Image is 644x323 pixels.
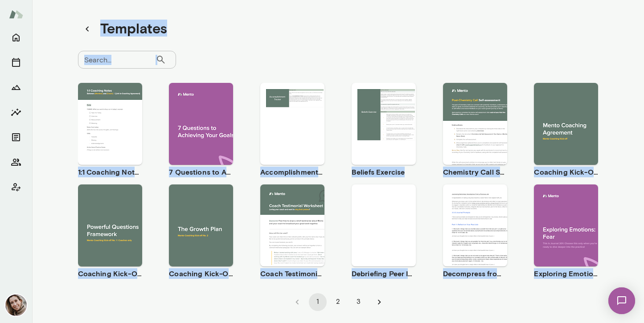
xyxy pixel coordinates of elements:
[443,268,507,279] h6: Decompress from a Job
[5,294,27,316] img: Laura Demuth
[7,78,25,96] button: Growth Plan
[9,6,23,23] img: Mento
[78,268,142,279] h6: Coaching Kick-Off No. 1 | Powerful Questions [Coaches Only]
[287,293,390,311] nav: pagination navigation
[7,178,25,196] button: Client app
[100,20,167,38] h4: Templates
[7,128,25,146] button: Documents
[534,268,598,279] h6: Exploring Emotions: Fear
[370,293,388,311] button: Go to next page
[7,29,25,46] button: Home
[329,293,347,311] button: Go to page 2
[260,167,324,177] h6: Accomplishment Tracker
[78,286,599,311] div: pagination
[78,167,142,177] h6: 1:1 Coaching Notes
[352,268,416,279] h6: Debriefing Peer Insights (360 feedback) Guide
[443,167,507,177] h6: Chemistry Call Self-Assessment [Coaches only]
[169,268,233,279] h6: Coaching Kick-Off No. 2 | The Growth Plan
[7,103,25,121] button: Insights
[352,167,416,177] h6: Beliefs Exercise
[169,167,233,177] h6: 7 Questions to Achieving Your Goals
[309,293,327,311] button: page 1
[350,293,368,311] button: Go to page 3
[7,53,25,71] button: Sessions
[260,268,324,279] h6: Coach Testimonial Worksheet
[7,153,25,171] button: Members
[534,167,598,177] h6: Coaching Kick-Off | Coaching Agreement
